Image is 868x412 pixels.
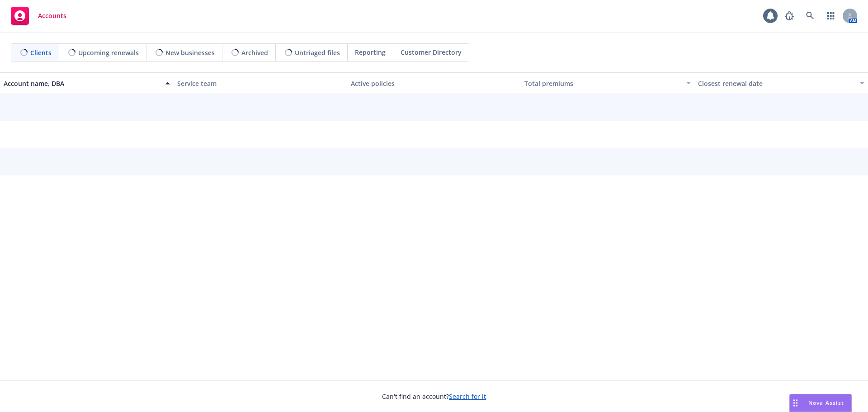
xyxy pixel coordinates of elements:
span: Reporting [355,47,386,57]
a: Search [801,7,819,25]
div: Drag to move [790,394,801,412]
div: Account name, DBA [4,79,160,88]
a: Accounts [7,3,70,28]
span: Archived [241,48,268,57]
button: Closest renewal date [694,72,868,94]
a: Switch app [822,7,840,25]
span: Upcoming renewals [78,48,139,57]
div: Total premiums [524,79,681,88]
div: Closest renewal date [698,79,854,88]
button: Nova Assist [789,394,852,412]
a: Search for it [449,392,486,401]
button: Total premiums [521,72,694,94]
span: Clients [30,48,52,57]
span: Accounts [38,12,66,19]
span: Nova Assist [808,399,844,407]
button: Active policies [347,72,521,94]
span: Untriaged files [295,48,340,57]
span: Customer Directory [401,47,462,57]
span: New businesses [165,48,215,57]
span: Can't find an account? [382,392,486,401]
div: Active policies [351,79,517,88]
button: Service team [174,72,347,94]
a: Report a Bug [780,7,798,25]
div: Service team [177,79,344,88]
